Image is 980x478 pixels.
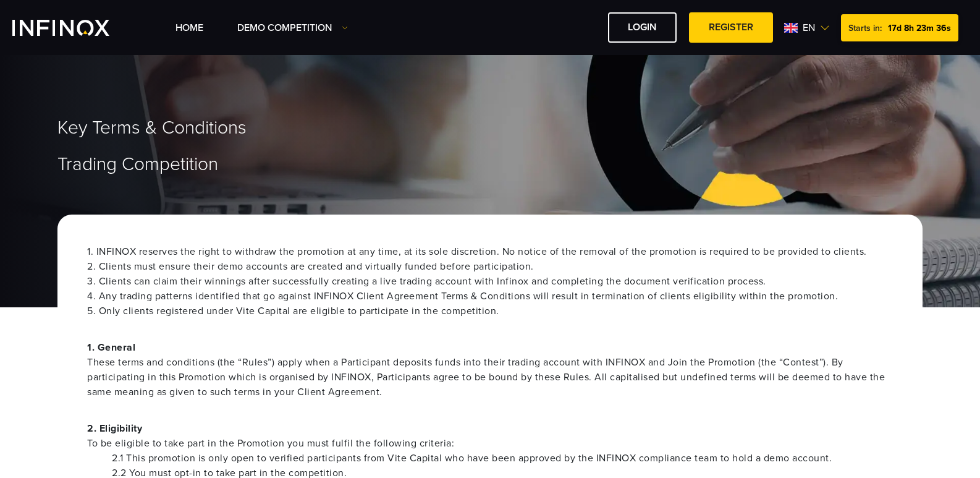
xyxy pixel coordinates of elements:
a: REGISTER [689,12,773,43]
span: en [798,20,820,35]
li: 4. Any trading patterns identified that go against INFINOX Client Agreement Terms & Conditions wi... [87,289,893,304]
a: LOGIN [608,12,677,43]
span: Key Terms & Conditions [57,117,247,140]
li: 5. Only clients registered under Vite Capital are eligible to participate in the competition. [87,304,893,318]
a: Demo Competition [237,20,348,35]
span: To be eligible to take part in the Promotion you must fulfil the following criteria: [87,436,893,451]
img: Dropdown [342,25,348,31]
li: 2.1 This promotion is only open to verified participants from Vite Capital who have been approved... [112,451,893,466]
li: 3. Clients can claim their winnings after successfully creating a live trading account with Infin... [87,274,893,289]
h1: Trading Competition [57,155,923,174]
span: These terms and conditions (the “Rules”) apply when a Participant deposits funds into their tradi... [87,355,893,399]
p: 1. General [87,340,893,399]
li: 1. INFINOX reserves the right to withdraw the promotion at any time, at its sole discretion. No n... [87,244,893,259]
p: 2. Eligibility [87,421,893,451]
li: 2. Clients must ensure their demo accounts are created and virtually funded before participation. [87,259,893,274]
span: Starts in: [848,23,882,33]
span: 17d 8h 23m 36s [888,23,951,33]
a: INFINOX Vite [12,20,138,36]
a: Home [175,20,203,35]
